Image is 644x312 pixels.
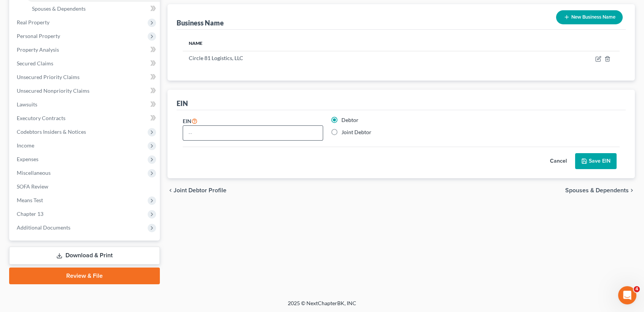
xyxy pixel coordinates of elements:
button: Cancel [542,154,575,169]
a: Executory Contracts [11,111,160,125]
span: Miscellaneous [17,169,51,176]
button: chevron_left Joint Debtor Profile [167,187,226,193]
div: Business Name [177,18,224,27]
i: chevron_left [167,187,174,193]
span: Unsecured Nonpriority Claims [17,87,89,94]
span: Real Property [17,19,49,25]
span: SOFA Review [17,183,48,190]
button: New Business Name [556,10,623,24]
th: Name [183,36,483,51]
a: Spouses & Dependents [26,2,160,16]
span: Spouses & Dependents [565,187,629,193]
label: Debtor [341,116,359,124]
i: chevron_right [629,187,635,193]
div: EIN [177,99,188,108]
iframe: Intercom live chat [618,286,636,304]
span: Codebtors Insiders & Notices [17,128,86,135]
span: 4 [634,286,640,292]
span: Lawsuits [17,101,37,108]
span: Secured Claims [17,60,53,67]
a: Unsecured Nonpriority Claims [11,84,160,98]
label: EIN [183,116,198,125]
a: Download & Print [9,247,160,264]
label: Joint Debtor [341,128,371,136]
a: Secured Claims [11,57,160,70]
span: Spouses & Dependents [32,5,86,12]
span: Executory Contracts [17,115,65,121]
button: Spouses & Dependents chevron_right [565,187,635,193]
a: SOFA Review [11,180,160,193]
span: Chapter 13 [17,211,43,217]
span: Additional Documents [17,224,70,231]
a: Review & File [9,268,160,284]
span: Means Test [17,197,43,203]
td: Circle 81 Logistics, LLC [183,51,483,65]
input: -- [183,126,323,140]
span: Property Analysis [17,46,59,53]
span: Income [17,142,34,149]
span: Joint Debtor Profile [174,187,226,193]
a: Lawsuits [11,98,160,111]
span: Expenses [17,156,38,162]
a: Unsecured Priority Claims [11,70,160,84]
span: Personal Property [17,33,60,39]
span: Unsecured Priority Claims [17,74,80,80]
a: Property Analysis [11,43,160,57]
button: Save EIN [575,153,617,169]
